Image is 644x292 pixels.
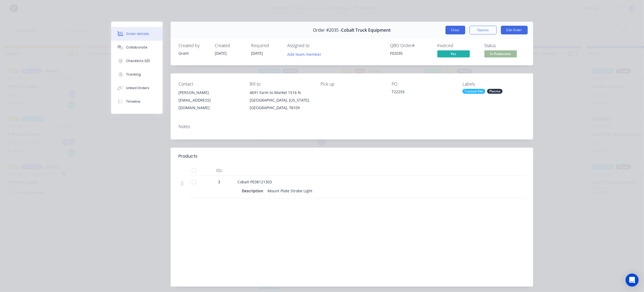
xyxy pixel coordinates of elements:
[484,43,525,48] div: Status
[242,187,266,195] div: Description
[111,27,163,41] button: Order details
[126,72,141,77] div: Tracking
[179,89,241,112] div: [PERSON_NAME][EMAIL_ADDRESS][DOMAIN_NAME]
[111,54,163,68] button: Checklists 0/0
[266,187,315,195] div: Mount Plate Strobe Light
[179,82,241,87] div: Contact
[626,274,639,287] div: Open Intercom Messenger
[321,82,383,87] div: Pick up
[250,89,312,112] div: 4691 Farm to Market 1516 N[GEOGRAPHIC_DATA], [US_STATE], [GEOGRAPHIC_DATA], 78109
[179,96,241,112] div: [EMAIL_ADDRESS][DOMAIN_NAME]
[501,26,528,34] button: Edit Order
[341,28,391,33] span: Cobalt Truck Equipment
[484,50,517,57] span: In Production
[284,50,324,58] button: Add team member
[126,99,140,104] div: Timeline
[126,45,147,50] div: Collaborate
[218,179,220,185] span: 3
[463,82,525,87] div: Labels
[251,43,281,48] div: Required
[250,89,312,96] div: 4691 Farm to Market 1516 N
[126,59,150,63] div: Checklists 0/0
[179,124,525,129] div: Notes
[445,26,465,34] button: Close
[179,153,198,160] div: Products
[126,31,149,36] div: Order details
[250,96,312,112] div: [GEOGRAPHIC_DATA], [US_STATE], [GEOGRAPHIC_DATA], 78109
[390,50,431,56] div: F02035
[288,43,342,48] div: Assigned to
[250,82,312,87] div: Bill to
[215,51,227,56] span: [DATE]
[437,43,478,48] div: Invoiced
[111,81,163,95] button: Linked Orders
[238,179,272,184] span: Cobalt PE08121303
[111,68,163,81] button: Tracking
[203,165,236,176] div: Qty
[111,41,163,54] button: Collaborate
[251,51,263,56] span: [DATE]
[179,89,241,96] div: [PERSON_NAME]
[484,50,517,59] button: In Production
[392,82,454,87] div: PO
[487,89,503,94] div: Plasma
[390,43,431,48] div: QBO Order #
[313,28,341,33] span: Order #2035 -
[126,86,149,90] div: Linked Orders
[463,89,485,94] div: Custom Fab
[392,89,454,96] div: T22255
[179,50,209,56] div: Grant
[437,50,470,57] span: Yes
[288,50,324,58] button: Add team member
[179,43,209,48] div: Created by
[470,26,497,34] button: Options
[111,95,163,108] button: Timeline
[215,43,245,48] div: Created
